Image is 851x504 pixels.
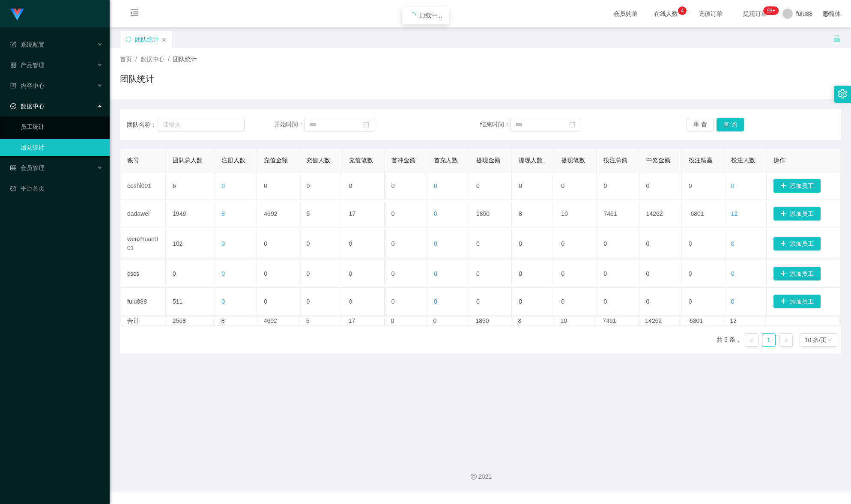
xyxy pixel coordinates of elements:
[257,288,299,316] td: 0
[21,118,103,135] a: 员工统计
[300,316,342,325] td: 5
[127,157,139,164] span: 账号
[299,288,342,316] td: 0
[511,316,554,325] td: 8
[161,37,167,42] i: 图标: close
[257,260,299,288] td: 0
[116,472,844,481] div: 2021
[274,121,304,128] span: 开始时间：
[512,172,554,200] td: 0
[678,6,687,15] sup: 4
[385,228,427,260] td: 0
[731,210,738,217] span: 12
[717,118,744,131] button: 查 询
[257,172,299,200] td: 0
[597,260,639,288] td: 0
[512,260,554,288] td: 0
[10,41,45,48] span: 系统配置
[597,228,639,260] td: 0
[391,157,415,164] span: 首冲金额
[140,56,164,63] span: 数据中心
[166,172,215,200] td: 6
[682,172,724,200] td: 0
[762,333,776,347] li: 1
[717,333,741,347] li: 共 5 条，
[221,210,225,217] span: 8
[469,172,512,200] td: 0
[480,121,510,128] span: 结束时间：
[764,6,779,15] sup: 334
[469,288,512,316] td: 0
[434,270,437,277] span: 0
[646,157,670,164] span: 中奖金额
[10,62,45,69] span: 产品管理
[838,89,847,98] i: 图标: setting
[10,180,103,197] a: 图标: dashboard平台首页
[10,103,16,109] i: 图标: check-circle-o
[805,334,827,346] div: 10 条/页
[773,207,821,221] button: 图标: plus添加员工
[299,228,342,260] td: 0
[120,200,166,228] td: dadawei
[173,157,203,164] span: 团队总人数
[342,288,385,316] td: 0
[745,333,758,347] li: 上一页
[385,260,427,288] td: 0
[264,157,288,164] span: 充值金额
[342,316,385,325] td: 17
[221,157,245,164] span: 注册人数
[639,288,682,316] td: 0
[597,172,639,200] td: 0
[833,35,841,42] i: 图标: unlock
[257,200,299,228] td: 4692
[731,182,735,189] span: 0
[166,316,215,325] td: 2568
[121,316,166,325] td: 合计
[158,118,245,131] input: 请输入
[299,200,342,228] td: 5
[773,267,821,280] button: 图标: plus添加员工
[166,200,215,228] td: 1949
[469,260,512,288] td: 0
[166,260,215,288] td: 0
[306,157,330,164] span: 充值人数
[469,316,512,325] td: 1850
[554,228,597,260] td: 0
[10,103,45,110] span: 数据中心
[639,200,682,228] td: 14262
[603,157,627,164] span: 投注总额
[689,157,713,164] span: 投注输赢
[773,295,821,308] button: 图标: plus添加员工
[823,11,829,17] i: 图标: global
[554,288,597,316] td: 0
[554,260,597,288] td: 0
[731,298,735,305] span: 0
[639,172,682,200] td: 0
[639,228,682,260] td: 0
[257,316,300,325] td: 4692
[469,200,512,228] td: 1850
[827,337,832,343] i: 图标: down
[731,240,735,247] span: 0
[21,139,103,156] a: 团队统计
[773,179,821,193] button: 图标: plus添加员工
[762,334,775,346] a: 1
[739,11,771,17] span: 提现订单
[221,182,225,189] span: 0
[385,200,427,228] td: 0
[120,172,166,200] td: ceshi001
[783,338,788,343] i: 图标: right
[554,316,596,325] td: 10
[427,316,469,325] td: 0
[257,228,299,260] td: 0
[476,157,500,164] span: 提现金额
[681,6,684,15] p: 4
[409,12,416,19] i: icon: loading
[10,164,45,171] span: 会员管理
[561,157,585,164] span: 提现笔数
[342,228,385,260] td: 0
[650,11,682,17] span: 在线人数
[434,182,437,189] span: 0
[419,12,442,19] span: 加载中...
[682,260,724,288] td: 0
